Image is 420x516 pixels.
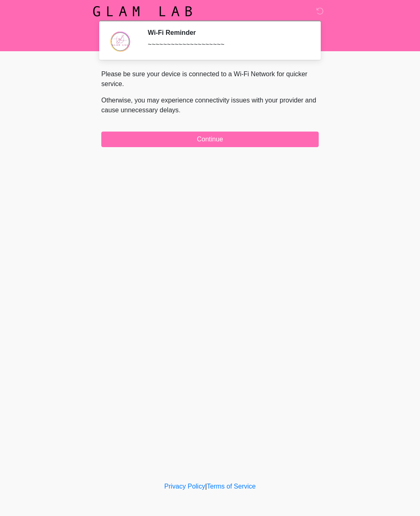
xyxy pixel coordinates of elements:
a: Terms of Service [207,483,256,490]
button: Continue [101,132,319,147]
img: Glam Lab Logo [93,6,192,16]
div: ~~~~~~~~~~~~~~~~~~~~ [148,40,306,50]
img: Agent Avatar [107,29,132,53]
p: Otherwise, you may experience connectivity issues with your provider and cause unnecessary delays [101,95,319,115]
span: . [179,107,180,114]
a: Privacy Policy [164,483,205,490]
p: Please be sure your device is connected to a Wi-Fi Network for quicker service. [101,69,319,89]
a: | [205,483,207,490]
h2: Wi-Fi Reminder [148,29,306,36]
